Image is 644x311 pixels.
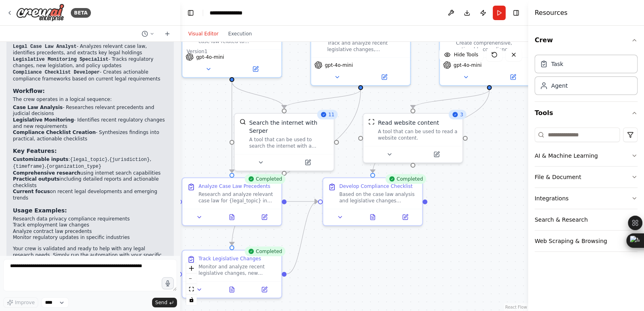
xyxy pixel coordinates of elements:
[13,216,167,222] li: Research data privacy compliance requirements
[13,189,50,194] strong: Current focus
[13,97,167,103] p: The crew operates in a logical sequence:
[535,231,638,251] button: Web Scraping & Browsing
[13,189,167,201] li: on recent legal developments and emerging trends
[181,250,282,299] div: CompletedTrack Legislative ChangesMonitor and analyze recent legislative changes, new regulations...
[287,198,318,278] g: Edge from 79755f6f-eb88-4405-9990-2fc7317cc7b9 to f1e995ea-c425-4042-a8b8-a8e0c7253720
[245,247,285,256] div: Completed
[460,111,463,118] span: 3
[223,29,257,39] button: Execution
[13,88,45,94] strong: Workflow:
[245,174,285,184] div: Completed
[187,48,208,55] div: Version 1
[391,212,419,222] button: Open in side panel
[535,8,568,18] h4: Resources
[228,90,364,245] g: Edge from fd885805-974c-4af0-94b8-705b0e6d9304 to 79755f6f-eb88-4405-9990-2fc7317cc7b9
[138,29,158,39] button: Switch to previous chat
[13,43,167,56] li: - Analyzes relevant case law, identifies precedents, and extracts key legal holdings
[13,157,167,170] li: : , , ,
[339,183,412,189] div: Develop Compliance Checklist
[287,198,318,206] g: Edge from eca20b45-a6d6-4596-b22a-f0f956d6a13e to f1e995ea-c425-4042-a8b8-a8e0c7253720
[232,64,278,74] button: Open in side panel
[439,48,483,61] button: Hide Tools
[181,16,282,78] div: Conduct thorough analysis of case law related to {legal_topic}, identifying relevant precedents, ...
[3,297,38,308] button: Improve
[535,102,638,124] button: Tools
[285,158,330,167] button: Open in side panel
[249,119,329,135] div: Search the internet with Serper
[490,72,535,82] button: Open in side panel
[535,188,638,209] button: Integrations
[13,229,167,235] li: Analyze contract law precedents
[356,212,390,222] button: View output
[310,16,411,86] div: Track and analyze recent legislative changes, amendments, and new regulations affecting {legal_to...
[378,128,457,141] div: A tool that can be used to read a website content.
[155,299,167,306] span: Send
[13,70,100,75] code: Compliance Checklist Developer
[535,209,638,230] button: Search & Research
[13,207,67,214] strong: Usage Examples:
[13,56,167,69] li: - Tracks regulatory changes, new legislation, and policy updates
[183,29,223,39] button: Visual Editor
[198,264,276,276] div: Monitor and analyze recent legislative changes, new regulations, and proposed bills affecting {le...
[13,235,167,241] li: Monitor regulatory updates in specific industries
[362,113,463,163] div: 3ScrapeWebsiteToolRead website contentA tool that can be used to read a website content.
[505,305,527,309] a: React Flow attribution
[339,191,417,204] div: Based on the case law analysis and legislative changes research, create a comprehensive complianc...
[454,51,478,58] span: Hide Tools
[409,90,493,108] g: Edge from 2244f452-7f31-44a8-9c80-a79979081128 to 81ff930f-3522-4551-8d29-541d4e19cbe1
[13,130,96,135] strong: Compliance Checklist Creation
[385,174,426,184] div: Completed
[251,212,278,222] button: Open in side panel
[368,119,374,125] img: ScrapeWebsiteTool
[13,44,76,49] code: Legal Case Law Analyst
[198,191,276,204] div: Research and analyze relevant case law for {legal_topic} in {jurisdiction}. Search for recent cou...
[210,9,250,17] nav: breadcrumb
[215,285,249,295] button: View output
[13,170,80,176] strong: Comprehensive research
[510,7,522,19] button: Hide right sidebar
[327,40,405,53] div: Track and analyze recent legislative changes, amendments, and new regulations affecting {legal_to...
[228,82,236,173] g: Edge from fb062bab-a458-4e96-bb45-44af099d7d62 to eca20b45-a6d6-4596-b22a-f0f956d6a13e
[368,90,493,173] g: Edge from 2244f452-7f31-44a8-9c80-a79979081128 to f1e995ea-c425-4042-a8b8-a8e0c7253720
[13,164,45,169] code: {timeframe}
[46,164,101,169] code: {organization_type}
[551,82,568,90] div: Agent
[328,111,334,118] span: 11
[453,62,481,68] span: gpt-4o-mini
[535,145,638,166] button: AI & Machine Learning
[186,295,197,305] button: toggle interactivity
[13,148,57,154] strong: Key Features:
[13,176,167,189] li: including detailed reports and actionable checklists
[551,60,563,68] div: Task
[15,299,35,306] span: Improve
[152,298,177,307] button: Send
[280,90,364,108] g: Edge from fd885805-974c-4af0-94b8-705b0e6d9304 to 09324177-8ed2-4300-9247-f62e69b34dd4
[13,117,74,123] strong: Legislative Monitoring
[196,54,224,60] span: gpt-4o-mini
[13,222,167,229] li: Track employment law changes
[13,176,60,182] strong: Practical outputs
[109,157,150,163] code: {jurisdiction}
[186,284,197,295] button: fit view
[13,117,167,130] li: - Identifies recent regulatory changes and new requirements
[185,7,196,19] button: Hide left sidebar
[186,263,197,305] div: React Flow controls
[249,136,329,149] div: A tool that can be used to search the internet with a search_query. Supports different search typ...
[535,51,638,101] div: Crew
[161,29,174,39] button: Start a new chat
[13,130,167,142] li: - Synthesizes findings into practical, actionable checklists
[414,150,459,159] button: Open in side panel
[325,62,353,68] span: gpt-4o-mini
[535,29,638,51] button: Crew
[239,119,246,125] img: SerperDevTool
[71,8,91,18] div: BETA
[70,157,108,163] code: {legal_topic}
[13,105,63,110] strong: Case Law Analysis
[234,113,334,171] div: 11SerperDevToolSearch the internet with SerperA tool that can be used to search the internet with...
[322,177,423,226] div: CompletedDevelop Compliance ChecklistBased on the case law analysis and legislative changes resea...
[228,82,288,108] g: Edge from fb062bab-a458-4e96-bb45-44af099d7d62 to 09324177-8ed2-4300-9247-f62e69b34dd4
[215,212,249,222] button: View output
[198,183,270,189] div: Analyze Case Law Precedents
[13,170,167,177] li: using internet search capabilities
[181,177,282,226] div: CompletedAnalyze Case Law PrecedentsResearch and analyze relevant case law for {legal_topic} in {...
